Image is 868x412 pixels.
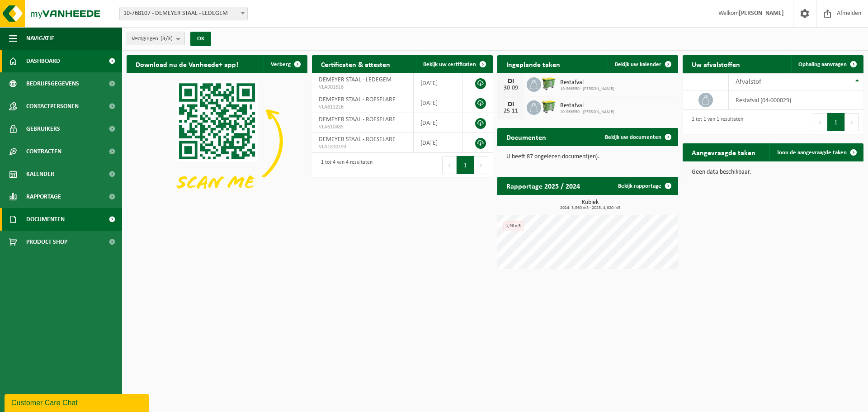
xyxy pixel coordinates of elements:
[560,79,614,86] span: Restafval
[127,55,247,73] h2: Download nu de Vanheede+ app!
[502,78,520,85] div: DI
[615,62,661,67] span: Bekijk uw kalender
[692,169,854,175] p: Geen data beschikbaar.
[813,113,827,131] button: Previous
[319,104,406,111] span: VLA611226
[611,177,677,195] a: Bekijk rapportage
[457,156,474,174] button: 1
[120,7,247,20] span: 10-768107 - DEMEYER STAAL - LEDEGEM
[560,102,614,109] span: Restafval
[160,36,173,42] count: (3/3)
[560,109,614,115] span: 10-966350 - [PERSON_NAME]
[502,199,678,210] h3: Kubiek
[683,143,764,161] h2: Aangevraagde taken
[414,113,463,133] td: [DATE]
[26,140,61,163] span: Contracten
[319,84,406,91] span: VLA901616
[26,72,79,95] span: Bedrijfsgegevens
[739,10,784,17] strong: [PERSON_NAME]
[26,163,54,185] span: Kalender
[119,7,248,20] span: 10-768107 - DEMEYER STAAL - LEDEGEM
[736,78,761,85] span: Afvalstof
[190,32,211,46] button: OK
[598,128,677,146] a: Bekijk uw documenten
[416,55,492,73] a: Bekijk uw certificaten
[605,134,661,140] span: Bekijk uw documenten
[791,55,863,73] a: Ophaling aanvragen
[502,101,520,108] div: DI
[26,95,79,118] span: Contactpersonen
[26,231,67,253] span: Product Shop
[827,113,845,131] button: 1
[319,143,406,151] span: VLA1810193
[502,108,520,114] div: 25-11
[271,62,291,67] span: Verberg
[687,112,743,132] div: 1 tot 1 van 1 resultaten
[541,99,557,114] img: WB-0660-HPE-GN-50
[423,62,476,67] span: Bekijk uw certificaten
[560,86,614,92] span: 10-966350 - [PERSON_NAME]
[769,143,863,161] a: Toon de aangevraagde taken
[316,155,373,175] div: 1 tot 4 van 4 resultaten
[26,185,61,208] span: Rapportage
[5,392,151,412] iframe: chat widget
[608,55,677,73] a: Bekijk uw kalender
[845,113,859,131] button: Next
[312,55,399,73] h2: Certificaten & attesten
[414,133,463,153] td: [DATE]
[319,76,392,83] span: DEMEYER STAAL - LEDEGEM
[777,150,847,156] span: Toon de aangevraagde taken
[319,96,396,103] span: DEMEYER STAAL - ROESELARE
[127,32,185,45] button: Vestigingen(3/3)
[502,206,678,210] span: 2024: 3,960 m3 - 2025: 4,620 m3
[264,55,307,73] button: Verberg
[541,76,557,91] img: WB-0660-HPE-GN-50
[497,55,569,73] h2: Ingeplande taken
[798,62,847,67] span: Ophaling aanvragen
[26,118,60,140] span: Gebruikers
[729,90,863,110] td: restafval (04-000029)
[683,55,749,73] h2: Uw afvalstoffen
[319,136,396,143] span: DEMEYER STAAL - ROESELARE
[503,221,524,231] div: 1,98 m3
[497,128,555,146] h2: Documenten
[414,73,463,93] td: [DATE]
[26,208,65,231] span: Documenten
[474,156,488,174] button: Next
[442,156,457,174] button: Previous
[319,116,396,123] span: DEMEYER STAAL - ROESELARE
[497,177,589,194] h2: Rapportage 2025 / 2024
[319,123,406,131] span: VLA610485
[414,93,463,113] td: [DATE]
[26,50,60,72] span: Dashboard
[127,73,307,209] img: Download de VHEPlus App
[502,85,520,91] div: 30-09
[132,32,173,46] span: Vestigingen
[506,154,669,160] p: U heeft 87 ongelezen document(en).
[26,27,54,50] span: Navigatie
